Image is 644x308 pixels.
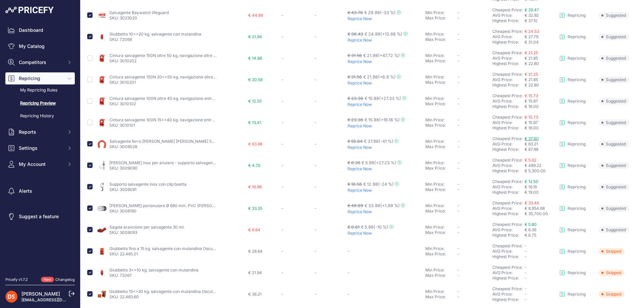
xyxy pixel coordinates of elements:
[492,179,523,184] a: Cheapest Price:
[378,53,400,58] span: (+47.72 %)
[525,50,538,55] a: € 21.25
[559,120,586,125] a: Repricing
[5,158,75,170] button: My Account
[425,144,458,149] div: Max Price:
[492,136,523,141] a: Cheapest Price:
[109,273,132,278] a: SKU: 72067
[248,34,262,39] span: € 21.94
[458,96,460,101] span: -
[5,40,75,52] a: My Catalog
[458,187,460,192] span: -
[374,225,388,230] span: (-10 %)
[109,139,236,144] a: Salvagente ferro [PERSON_NAME] [PERSON_NAME] 540x590 mm.
[425,182,458,187] div: Min Price:
[347,59,423,64] p: Reprice Now
[347,102,423,107] p: Reprice Now
[458,32,460,37] span: -
[425,53,458,58] div: Min Price:
[425,203,458,208] div: Min Price:
[109,53,228,58] a: Cintura salvagente 150N oltre 50 kg. navigazione oltre 6 miglia
[492,254,519,259] a: Highest Price:
[525,222,537,227] span: € 5.80
[425,246,458,251] div: Min Price:
[525,40,539,45] span: € 31.04
[347,16,423,21] p: Reprice Now
[315,249,317,254] span: -
[525,179,538,184] span: € 12.50
[109,166,138,171] a: SKU: 3009090
[379,117,400,122] span: (+19.16 %)
[281,163,283,168] span: -
[458,182,460,187] span: -
[568,77,586,82] p: Repricing
[425,166,458,171] div: Max Price:
[458,74,460,79] span: -
[492,233,519,238] a: Highest Price:
[568,34,586,40] p: Repricing
[364,139,398,144] span: € 37.98
[568,13,586,18] p: Repricing
[361,225,393,230] span: € 5.98
[109,294,139,299] a: SKU: 22.483.60
[458,160,460,165] span: -
[248,77,263,82] span: € 20.58
[19,145,63,151] span: Settings
[492,13,525,18] div: AVG Price:
[347,224,360,231] div: € 8.61
[525,136,539,141] a: € 37.60
[425,74,458,80] div: Min Price:
[425,225,458,230] div: Min Price:
[365,96,406,101] span: € 15.98
[425,123,458,128] div: Max Price:
[458,37,460,42] span: -
[5,185,75,197] a: Alerts
[492,18,519,23] a: Highest Price:
[109,117,233,122] a: Cintura salvagente 100N 15<>40 kg. navigazione entro 3/6 miglia
[598,162,629,169] span: Suggested
[347,74,362,80] div: € 31.56
[281,141,283,146] span: -
[425,37,458,42] div: Max Price:
[458,123,460,128] span: -
[425,10,458,15] div: Min Price:
[425,32,458,37] div: Min Price:
[458,144,460,149] span: -
[559,227,586,233] a: Repricing
[5,98,75,109] a: Repricing Preview
[559,184,586,190] a: Repricing
[458,10,460,15] span: -
[525,77,557,82] div: € 21.85
[568,184,586,190] p: Repricing
[363,53,405,58] span: € 21.98
[109,32,201,37] a: Giubbetto 10<>20 kg. salvagente con mutandina
[525,211,548,216] span: € 35,700.00
[109,230,137,235] a: SKU: 3009093
[492,40,519,45] a: Highest Price:
[347,123,423,129] p: Reprice Now
[492,72,523,77] a: Cheapest Price:
[492,227,525,233] div: AVG Price:
[281,34,283,39] span: -
[55,277,75,282] a: Changelog
[559,270,586,275] a: Repricing
[598,141,629,147] span: Suggested
[109,37,132,42] a: SKU: 72068
[347,80,423,86] p: Reprice Now
[281,249,283,254] span: -
[347,166,423,172] p: Reprice Now
[525,147,538,152] span: € 87.98
[492,34,525,40] div: AVG Price:
[492,206,525,211] div: AVG Price:
[525,93,538,98] a: € 15.73
[5,84,75,96] a: My Repricing Rules
[525,158,536,163] a: € 5.62
[281,13,283,18] span: -
[425,101,458,107] div: Max Price:
[492,99,525,104] div: AVG Price:
[492,82,519,87] a: Highest Price:
[5,142,75,154] button: Settings
[568,206,586,211] p: Repricing
[568,270,586,275] p: Repricing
